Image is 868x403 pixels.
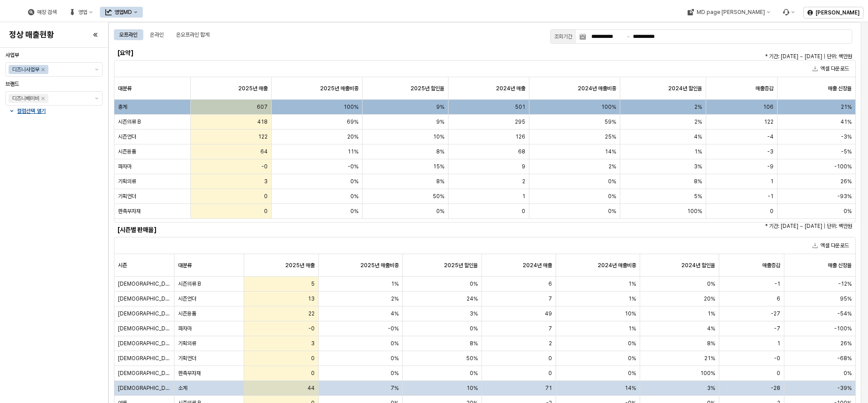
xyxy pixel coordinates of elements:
[605,133,616,140] span: 25%
[841,148,852,155] span: -5%
[771,310,780,317] span: -27
[118,280,170,287] span: [DEMOGRAPHIC_DATA]
[548,370,552,377] span: 0
[91,63,102,76] button: 제안 사항 표시
[605,148,616,155] span: 14%
[41,97,45,100] div: Remove 디즈니베이비
[809,240,853,251] button: 엑셀 다운로드
[145,29,169,40] div: 온라인
[767,133,774,140] span: -4
[770,208,774,215] span: 0
[150,29,164,40] div: 온라인
[608,193,616,200] span: 0%
[548,325,552,332] span: 7
[523,262,552,269] span: 2024년 매출
[707,384,715,392] span: 3%
[118,49,296,57] h6: [요약]
[436,148,444,155] span: 8%
[347,118,359,125] span: 69%
[5,52,19,58] span: 사업부
[522,193,525,200] span: 1
[12,65,39,74] div: 디즈니사업부
[427,52,852,60] p: * 기간: [DATE] ~ [DATE] | 단위: 백만원
[771,384,780,392] span: -28
[548,355,552,362] span: 0
[834,163,852,170] span: -100%
[628,340,636,347] span: 0%
[118,118,141,125] span: 시즌의류 B
[816,9,859,16] p: [PERSON_NAME]
[707,325,715,332] span: 4%
[844,370,852,377] span: 0%
[41,68,45,71] div: Remove 디즈니사업부
[828,262,852,269] span: 매출 신장율
[344,103,359,111] span: 100%
[694,163,702,170] span: 3%
[840,118,852,125] span: 41%
[178,280,201,287] span: 시즌의류 B
[767,163,774,170] span: -9
[100,7,143,18] button: 영업MD
[841,103,852,111] span: 21%
[774,280,780,287] span: -1
[433,163,444,170] span: 15%
[391,340,399,347] span: 0%
[708,310,715,317] span: 1%
[770,178,774,185] span: 1
[264,193,268,200] span: 0
[549,340,552,347] span: 2
[118,85,132,92] span: 대분류
[707,280,715,287] span: 0%
[91,92,102,105] button: 제안 사항 표시
[257,118,268,125] span: 418
[628,280,636,287] span: 1%
[522,208,525,215] span: 0
[840,295,852,302] span: 95%
[23,7,62,18] button: 매장 검색
[768,193,774,200] span: -1
[118,262,127,269] span: 시즌
[17,107,46,115] p: 컬럼선택 열기
[260,148,268,155] span: 64
[118,208,141,215] span: 판촉부자재
[694,178,702,185] span: 8%
[470,370,478,377] span: 0%
[178,384,187,392] span: 소계
[436,118,444,125] span: 9%
[554,32,572,41] div: 조회기간
[522,163,525,170] span: 9
[391,310,399,317] span: 4%
[308,310,315,317] span: 22
[777,370,780,377] span: 0
[767,148,774,155] span: -3
[436,103,444,111] span: 9%
[700,370,715,377] span: 100%
[261,163,268,170] span: -0
[774,325,780,332] span: -7
[545,384,552,392] span: 71
[350,208,359,215] span: 0%
[828,85,852,92] span: 매출 신장율
[609,163,616,170] span: 2%
[258,133,268,140] span: 122
[311,280,315,287] span: 5
[763,103,774,111] span: 106
[388,325,399,332] span: -0%
[496,85,525,92] span: 2024년 매출
[777,340,780,347] span: 1
[707,340,715,347] span: 8%
[515,118,525,125] span: 295
[64,7,98,18] button: 영업
[436,208,444,215] span: 0%
[694,133,702,140] span: 4%
[320,85,359,92] span: 2025년 매출비중
[704,295,715,302] span: 20%
[118,148,136,155] span: 시즌용품
[178,340,196,347] span: 기획의류
[470,310,478,317] span: 3%
[118,178,136,185] span: 기획의류
[694,148,702,155] span: 1%
[118,226,296,234] h6: [시즌별 판매율]
[777,295,780,302] span: 6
